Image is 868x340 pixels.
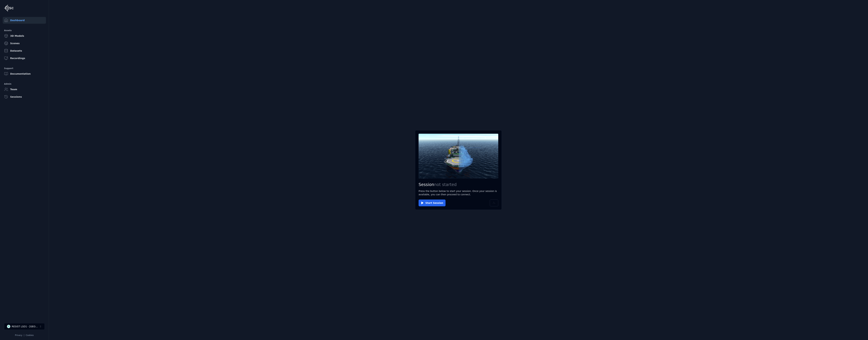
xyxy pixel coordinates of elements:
div: RESIST LSD1 - [GEOGRAPHIC_DATA] [12,325,39,328]
h2: Session [419,182,498,187]
a: Scenes [3,40,46,47]
span: not started [434,182,457,187]
a: Dashboard [3,17,46,24]
a: Datasets [3,47,46,54]
div: Assets [4,28,45,32]
a: Cookies [26,334,34,336]
p: Press the button below to start your session. Once your session is available, you can then procee... [419,189,498,196]
button: Start Session [419,200,446,206]
a: Documentation [3,70,46,77]
div: Admin [4,82,45,86]
div: R [7,325,10,328]
img: Logo [4,5,14,12]
a: Team [3,86,46,93]
a: Recordings [3,55,46,62]
span: | [24,334,24,336]
div: Support [4,66,45,70]
button: Select a workspace [4,323,45,330]
a: Privacy [15,334,22,336]
a: 3D Models [3,32,46,39]
a: Sessions [3,93,46,100]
